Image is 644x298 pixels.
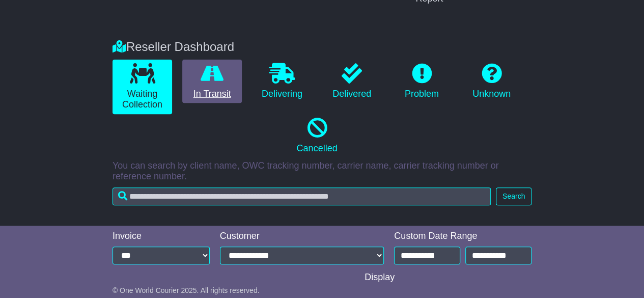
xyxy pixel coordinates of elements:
a: Waiting Collection [113,60,172,114]
a: Unknown [462,60,521,103]
a: Delivering [252,60,312,103]
p: You can search by client name, OWC tracking number, carrier name, carrier tracking number or refe... [113,160,531,182]
div: Display [365,272,531,283]
a: Cancelled [113,114,521,158]
a: In Transit [182,60,242,103]
a: Delivered [322,60,381,103]
a: Problem [392,60,452,103]
div: Reseller Dashboard [107,40,537,55]
span: © One World Courier 2025. All rights reserved. [113,286,260,294]
div: Custom Date Range [394,231,531,242]
button: Search [496,187,531,205]
div: Customer [220,231,384,242]
div: Invoice [113,231,210,242]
